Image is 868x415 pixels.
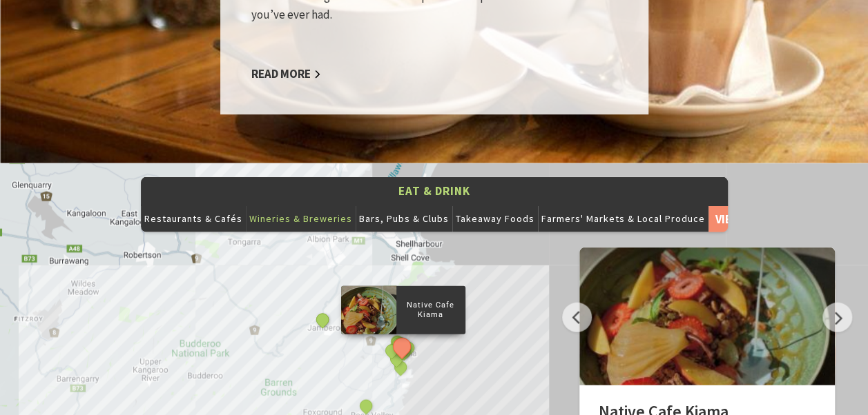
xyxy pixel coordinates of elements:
[392,343,410,361] button: See detail about Silica Restaurant and Bar
[822,303,852,332] button: Next
[392,358,409,376] button: See detail about Cin Cin Wine Bar
[251,67,321,83] a: Read More
[141,205,246,232] button: Restaurants & Cafés
[313,311,331,329] button: See detail about Jamberoo Pub
[389,334,414,359] button: See detail about Native Cafe Kiama
[452,205,538,232] button: Takeaway Foods
[141,177,728,205] button: Eat & Drink
[383,342,401,360] button: See detail about Green Caffeen
[538,205,708,232] button: Farmers' Markets & Local Produce
[387,350,405,368] button: See detail about The Brooding Italian
[708,205,748,232] a: View All
[246,205,356,232] button: Wineries & Breweries
[356,397,374,415] button: See detail about Schottlanders Wagyu Beef
[396,298,465,321] p: Native Cafe Kiama
[562,303,592,332] button: Previous
[356,205,452,232] button: Bars, Pubs & Clubs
